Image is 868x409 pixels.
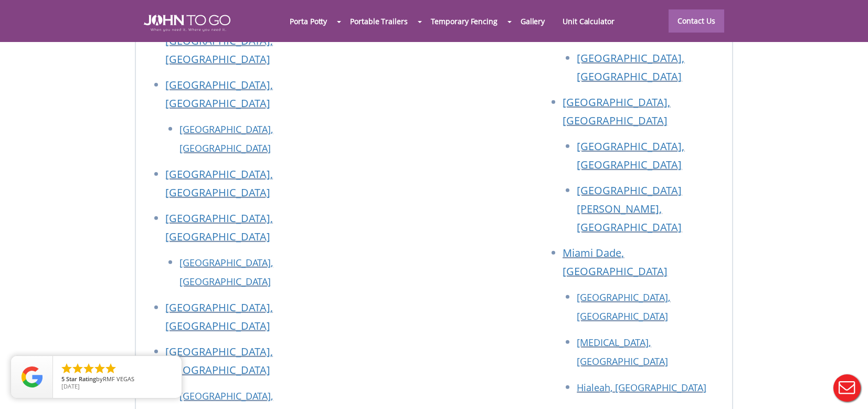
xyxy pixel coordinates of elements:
[71,362,84,375] li: 
[61,375,65,383] span: 5
[66,375,96,383] span: Star Rating
[826,367,868,409] button: Live Chat
[82,362,95,375] li: 
[61,376,173,383] span: by
[93,362,106,375] li: 
[61,382,80,390] span: [DATE]
[22,366,43,387] img: Review Rating
[103,375,134,383] span: RMF VEGAS
[60,362,73,375] li: 
[104,362,117,375] li: 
